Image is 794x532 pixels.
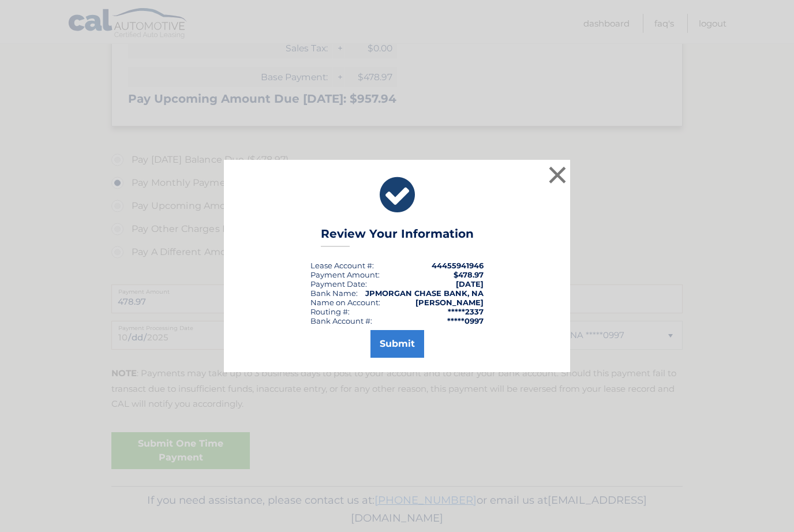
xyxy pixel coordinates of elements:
h3: Review Your Information [321,227,474,247]
span: $478.97 [454,270,484,279]
div: : [310,279,367,289]
button: Submit [370,330,424,358]
div: Bank Account #: [310,316,372,325]
strong: JPMORGAN CHASE BANK, NA [365,289,484,298]
strong: 44455941946 [432,261,484,270]
button: × [546,163,569,186]
div: Routing #: [310,307,350,316]
div: Bank Name: [310,289,358,298]
strong: [PERSON_NAME] [415,298,484,307]
div: Payment Amount: [310,270,380,279]
div: Name on Account: [310,298,380,307]
div: Lease Account #: [310,261,374,270]
span: [DATE] [456,279,484,289]
span: Payment Date [310,279,365,289]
